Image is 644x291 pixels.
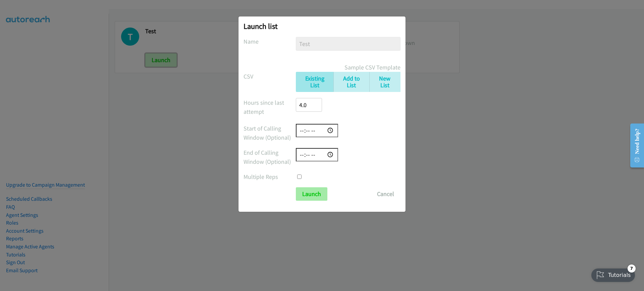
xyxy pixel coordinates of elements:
[625,119,644,172] iframe: Resource Center
[244,98,296,116] label: Hours since last attempt
[344,63,400,72] a: Sample CSV Template
[244,21,400,31] h2: Launch list
[369,72,400,92] a: New List
[371,187,400,201] button: Cancel
[333,72,369,92] a: Add to List
[244,37,296,46] label: Name
[244,72,296,81] label: CSV
[296,187,327,201] input: Launch
[587,262,639,286] iframe: Checklist
[244,172,296,181] label: Multiple Reps
[244,148,296,166] label: End of Calling Window (Optional)
[244,124,296,142] label: Start of Calling Window (Optional)
[296,72,333,92] a: Existing List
